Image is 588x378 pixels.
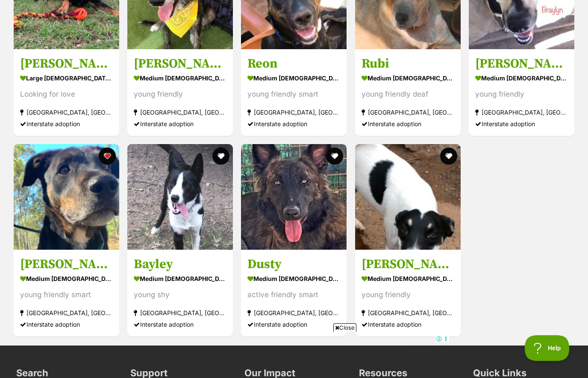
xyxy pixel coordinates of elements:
[20,272,113,284] div: medium [DEMOGRAPHIC_DATA] Dog
[99,148,116,165] button: favourite
[525,335,571,361] iframe: Help Scout Beacon - Open
[469,49,574,136] a: [PERSON_NAME] medium [DEMOGRAPHIC_DATA] Dog young friendly [GEOGRAPHIC_DATA], [GEOGRAPHIC_DATA] I...
[20,89,113,100] div: Looking for love
[355,49,461,136] a: Rubi medium [DEMOGRAPHIC_DATA] Dog young friendly deaf [GEOGRAPHIC_DATA], [GEOGRAPHIC_DATA] Inter...
[241,144,347,250] img: Dusty
[247,272,340,284] div: medium [DEMOGRAPHIC_DATA] Dog
[247,72,340,84] div: medium [DEMOGRAPHIC_DATA] Dog
[134,256,226,272] h3: Bayley
[134,318,226,330] div: Interstate adoption
[134,56,226,72] h3: [PERSON_NAME]
[475,72,568,84] div: medium [DEMOGRAPHIC_DATA] Dog
[362,56,454,72] h3: Rubi
[20,56,113,72] h3: [PERSON_NAME]
[20,106,113,118] div: [GEOGRAPHIC_DATA], [GEOGRAPHIC_DATA]
[20,256,113,272] h3: [PERSON_NAME]
[127,144,233,250] img: Bayley
[362,106,454,118] div: [GEOGRAPHIC_DATA], [GEOGRAPHIC_DATA]
[362,256,454,272] h3: [PERSON_NAME]
[475,89,568,100] div: young friendly
[326,148,344,165] button: favourite
[362,289,454,300] div: young friendly
[355,249,461,336] a: [PERSON_NAME] medium [DEMOGRAPHIC_DATA] Dog young friendly [GEOGRAPHIC_DATA], [GEOGRAPHIC_DATA] I...
[127,49,233,136] a: [PERSON_NAME] medium [DEMOGRAPHIC_DATA] Dog young friendly [GEOGRAPHIC_DATA], [GEOGRAPHIC_DATA] I...
[20,318,113,330] div: Interstate adoption
[134,106,226,118] div: [GEOGRAPHIC_DATA], [GEOGRAPHIC_DATA]
[355,144,461,250] img: Braylee
[20,118,113,130] div: Interstate adoption
[14,249,119,336] a: [PERSON_NAME] medium [DEMOGRAPHIC_DATA] Dog young friendly smart [GEOGRAPHIC_DATA], [GEOGRAPHIC_D...
[247,307,340,318] div: [GEOGRAPHIC_DATA], [GEOGRAPHIC_DATA]
[333,323,356,332] span: Close
[212,148,229,165] button: favourite
[134,72,226,84] div: medium [DEMOGRAPHIC_DATA] Dog
[247,289,340,300] div: active friendly smart
[362,318,454,330] div: Interstate adoption
[247,89,340,100] div: young friendly smart
[247,318,340,330] div: Interstate adoption
[247,118,340,130] div: Interstate adoption
[440,148,457,165] button: favourite
[20,72,113,84] div: large [DEMOGRAPHIC_DATA] Dog
[14,144,119,250] img: Reily
[362,272,454,284] div: medium [DEMOGRAPHIC_DATA] Dog
[134,307,226,318] div: [GEOGRAPHIC_DATA], [GEOGRAPHIC_DATA]
[475,56,568,72] h3: [PERSON_NAME]
[241,249,347,336] a: Dusty medium [DEMOGRAPHIC_DATA] Dog active friendly smart [GEOGRAPHIC_DATA], [GEOGRAPHIC_DATA] In...
[20,307,113,318] div: [GEOGRAPHIC_DATA], [GEOGRAPHIC_DATA]
[134,272,226,284] div: medium [DEMOGRAPHIC_DATA] Dog
[362,89,454,100] div: young friendly deaf
[20,289,113,300] div: young friendly smart
[14,49,119,136] a: [PERSON_NAME] large [DEMOGRAPHIC_DATA] Dog Looking for love [GEOGRAPHIC_DATA], [GEOGRAPHIC_DATA] ...
[134,89,226,100] div: young friendly
[475,106,568,118] div: [GEOGRAPHIC_DATA], [GEOGRAPHIC_DATA]
[362,307,454,318] div: [GEOGRAPHIC_DATA], [GEOGRAPHIC_DATA]
[362,72,454,84] div: medium [DEMOGRAPHIC_DATA] Dog
[138,335,450,374] iframe: Advertisement
[247,56,340,72] h3: Reon
[247,256,340,272] h3: Dusty
[134,289,226,300] div: young shy
[247,106,340,118] div: [GEOGRAPHIC_DATA], [GEOGRAPHIC_DATA]
[134,118,226,130] div: Interstate adoption
[475,118,568,130] div: Interstate adoption
[127,249,233,336] a: Bayley medium [DEMOGRAPHIC_DATA] Dog young shy [GEOGRAPHIC_DATA], [GEOGRAPHIC_DATA] Interstate ad...
[241,49,347,136] a: Reon medium [DEMOGRAPHIC_DATA] Dog young friendly smart [GEOGRAPHIC_DATA], [GEOGRAPHIC_DATA] Inte...
[362,118,454,130] div: Interstate adoption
